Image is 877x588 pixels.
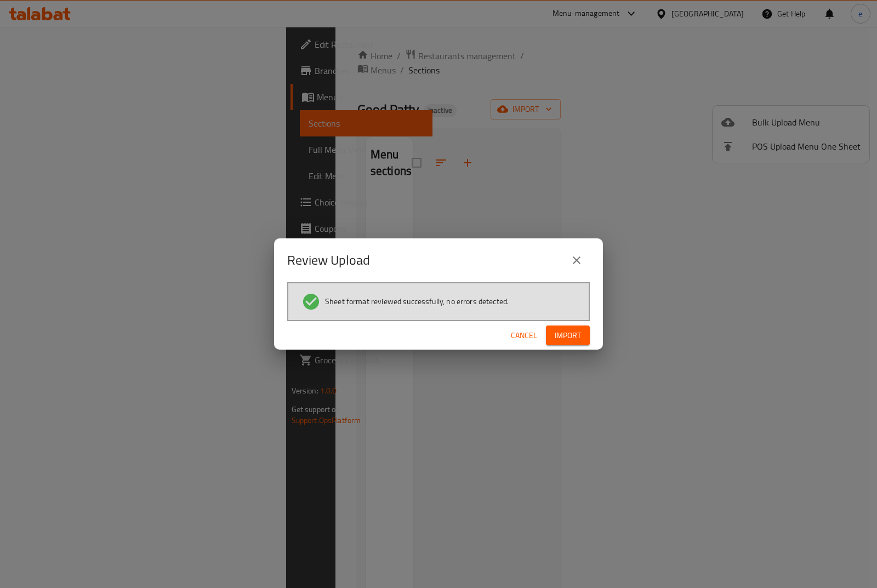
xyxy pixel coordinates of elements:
[555,329,581,342] span: Import
[546,326,590,346] button: Import
[506,326,542,346] button: Cancel
[563,247,590,273] button: close
[287,252,370,269] h2: Review Upload
[511,329,537,342] span: Cancel
[325,296,509,307] span: Sheet format reviewed successfully, no errors detected.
